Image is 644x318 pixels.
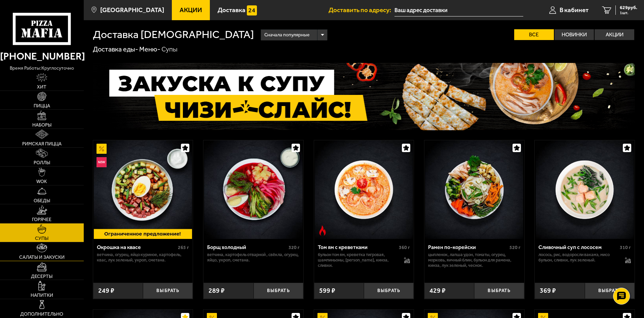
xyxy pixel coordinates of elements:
a: Острое блюдоТом ям с креветками [314,140,414,239]
span: 369 ₽ [540,287,556,294]
span: 310 г [620,245,631,250]
span: Доставка [218,7,245,13]
button: Выбрать [254,283,303,299]
span: Напитки [31,293,53,298]
span: 629 руб. [620,5,637,10]
button: Выбрать [364,283,414,299]
span: Десерты [31,274,52,279]
span: Доставить по адресу: [329,7,394,13]
p: ветчина, картофель отварной , свёкла, огурец, яйцо, укроп, сметана. [207,252,300,263]
span: 599 ₽ [319,287,335,294]
div: Борщ холодный [207,244,287,250]
p: лосось, рис, водоросли вакамэ, мисо бульон, сливки, лук зеленый. [538,252,618,263]
a: Сливочный суп с лососем [535,140,635,239]
div: Рамен по-корейски [428,244,508,250]
img: Окрошка на квасе [94,140,192,239]
input: Ваш адрес доставки [394,4,523,16]
p: ветчина, огурец, яйцо куриное, картофель, квас, лук зеленый, укроп, сметана. [97,252,189,263]
label: Акции [595,29,634,40]
a: Доставка еды- [93,45,138,53]
span: Супы [35,236,48,241]
span: [GEOGRAPHIC_DATA] [100,7,164,13]
img: Сливочный суп с лососем [536,140,634,239]
span: Роллы [34,161,50,165]
span: 1 шт. [620,11,637,15]
img: Острое блюдо [317,225,328,236]
span: 289 ₽ [209,287,225,294]
span: 520 г [509,245,521,250]
button: Выбрать [143,283,193,299]
img: 15daf4d41897b9f0e9f617042186c801.svg [247,5,257,15]
img: Новинка [97,157,107,167]
span: В кабинет [560,7,589,13]
span: 265 г [178,245,189,250]
div: Сливочный суп с лососем [538,244,618,250]
label: Все [514,29,554,40]
a: Меню- [139,45,160,53]
span: Обеды [34,199,50,203]
div: Супы [161,45,178,54]
div: Том ям с креветками [318,244,397,250]
span: Наборы [32,123,51,128]
span: WOK [36,179,47,184]
label: Новинки [555,29,594,40]
a: АкционныйНовинкаОкрошка на квасе [93,140,193,239]
img: Акционный [97,144,107,154]
button: Выбрать [585,283,635,299]
span: 320 г [289,245,300,250]
span: Пицца [34,104,50,108]
span: 429 ₽ [429,287,446,294]
div: Окрошка на квасе [97,244,177,250]
span: Римская пицца [22,142,62,146]
a: Рамен по-корейски [424,140,524,239]
button: Выбрать [474,283,524,299]
img: Борщ холодный [204,140,302,239]
p: цыпленок, лапша удон, томаты, огурец, морковь, яичный блин, бульон для рамена, кинза, лук зеленый... [428,252,521,268]
span: Акции [180,7,202,13]
img: Том ям с креветками [315,140,413,239]
p: бульон том ям, креветка тигровая, шампиньоны, [PERSON_NAME], кинза, сливки. [318,252,397,268]
span: Горячее [32,217,51,222]
span: 249 ₽ [98,287,114,294]
span: Сначала популярные [264,29,309,41]
span: Дополнительно [20,312,63,317]
h1: Доставка [DEMOGRAPHIC_DATA] [93,29,254,40]
span: Хит [37,85,46,90]
img: Рамен по-корейски [425,140,523,239]
span: Салаты и закуски [19,255,65,260]
a: Борщ холодный [203,140,303,239]
span: 360 г [399,245,410,250]
span: посёлок Парголово, Толубеевский проезд, 26к1, подъезд 1 [394,4,523,16]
